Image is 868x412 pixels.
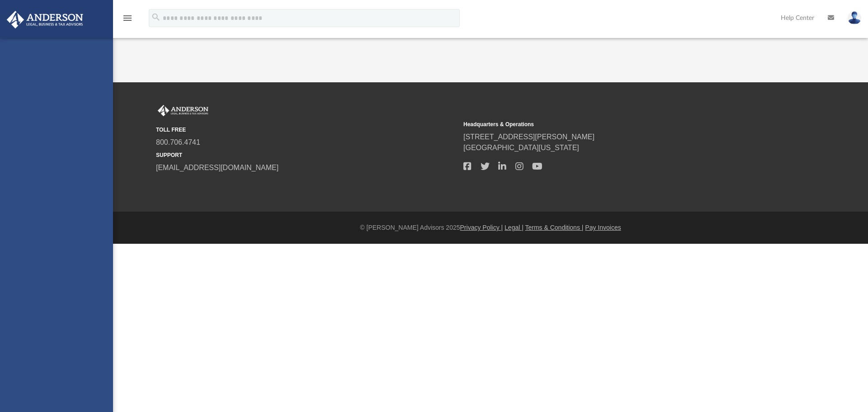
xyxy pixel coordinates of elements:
small: TOLL FREE [156,126,457,134]
img: User Pic [848,11,861,24]
small: SUPPORT [156,151,457,159]
a: 800.706.4741 [156,138,200,146]
a: [STREET_ADDRESS][PERSON_NAME] [463,133,594,141]
i: search [151,12,161,22]
a: Pay Invoices [585,224,621,231]
a: Privacy Policy | [460,224,503,231]
a: Terms & Conditions | [525,224,584,231]
div: © [PERSON_NAME] Advisors 2025 [113,223,868,232]
img: Anderson Advisors Platinum Portal [4,11,86,28]
a: menu [122,17,133,24]
small: Headquarters & Operations [463,120,764,128]
a: [EMAIL_ADDRESS][DOMAIN_NAME] [156,164,278,171]
i: menu [122,13,133,24]
a: Legal | [505,224,524,231]
img: Anderson Advisors Platinum Portal [156,105,210,117]
a: [GEOGRAPHIC_DATA][US_STATE] [463,144,579,152]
